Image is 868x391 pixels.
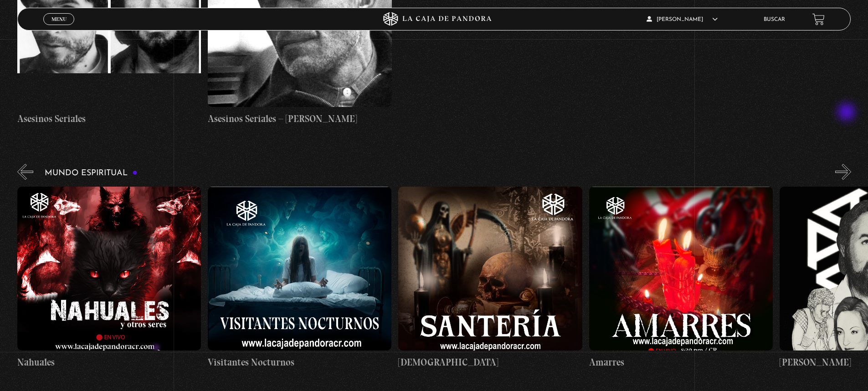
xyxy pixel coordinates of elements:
h4: Amarres [589,355,773,370]
h3: Mundo Espiritual [45,169,138,178]
a: Nahuales [17,187,201,370]
span: Cerrar [48,24,70,30]
h4: Nahuales [17,355,201,370]
h4: Visitantes Nocturnos [208,355,391,370]
h4: [DEMOGRAPHIC_DATA] [398,355,582,370]
a: Visitantes Nocturnos [208,187,391,370]
a: Amarres [589,187,773,370]
button: Next [835,164,851,180]
a: [DEMOGRAPHIC_DATA] [398,187,582,370]
span: Menu [51,16,67,22]
a: View your shopping cart [812,13,825,25]
span: [PERSON_NAME] [647,17,718,22]
h4: Asesinos Seriales [17,112,201,126]
h4: Asesinos Seriales – [PERSON_NAME] [208,112,391,126]
a: Buscar [764,17,785,22]
button: Previous [17,164,33,180]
